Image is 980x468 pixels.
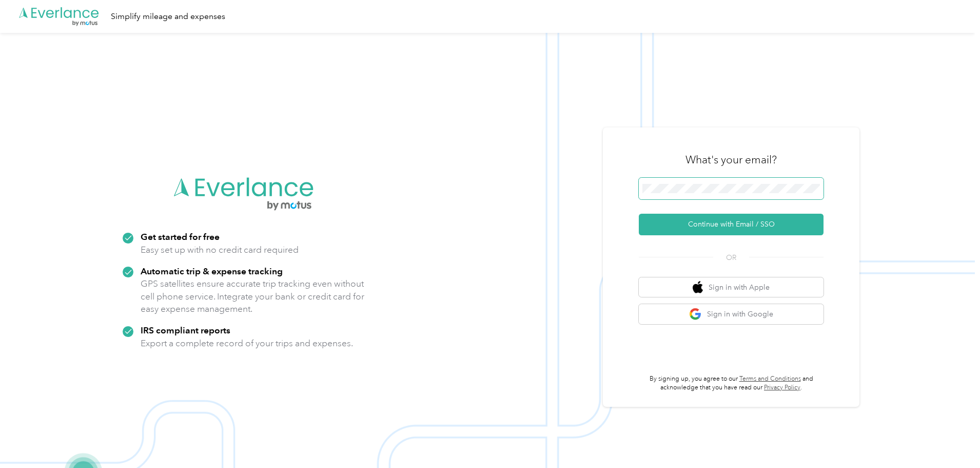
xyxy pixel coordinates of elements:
[639,304,824,324] button: google logoSign in with Google
[141,266,283,276] strong: Automatic trip & expense tracking
[141,277,365,315] p: GPS satellites ensure accurate trip tracking even without cell phone service. Integrate your bank...
[764,384,800,391] a: Privacy Policy
[739,375,801,383] a: Terms and Conditions
[141,231,220,242] strong: Get started for free
[685,153,777,167] h3: What's your email?
[141,325,230,335] strong: IRS compliant reports
[141,244,299,256] p: Easy set up with no credit card required
[639,277,824,297] button: apple logoSign in with Apple
[639,375,824,392] p: By signing up, you agree to our and acknowledge that you have read our .
[141,337,353,350] p: Export a complete record of your trips and expenses.
[111,10,225,23] div: Simplify mileage and expenses
[693,281,703,294] img: apple logo
[713,252,749,263] span: OR
[689,308,702,321] img: google logo
[639,214,824,235] button: Continue with Email / SSO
